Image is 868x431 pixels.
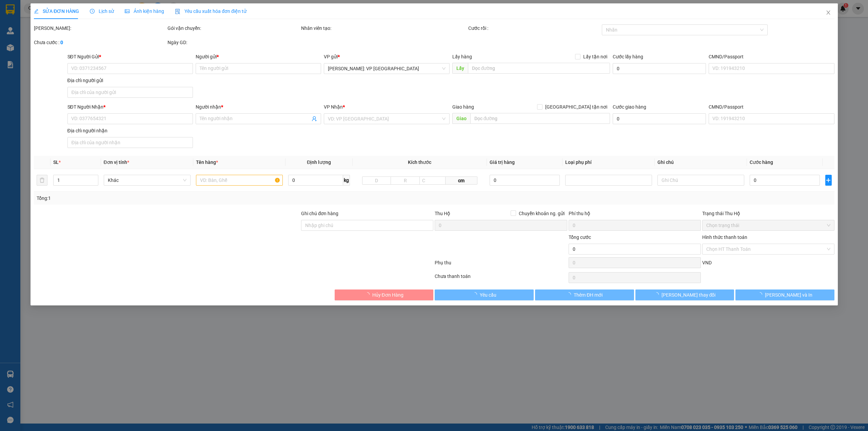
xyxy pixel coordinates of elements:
span: Tên hàng [196,160,218,165]
span: Thêm ĐH mới [574,291,603,299]
label: Ghi chú đơn hàng [301,211,338,216]
div: Ngày GD: [167,39,300,46]
span: close [825,10,831,15]
button: delete [37,175,47,186]
input: Cước giao hàng [612,113,706,124]
span: Giá trị hàng [489,160,514,165]
label: Cước lấy hàng [612,54,643,59]
span: Lấy tận nơi [580,53,610,60]
input: D [362,176,391,185]
div: Nhân viên tạo: [301,24,467,32]
span: edit [34,9,39,14]
span: Giao [452,113,470,124]
span: loading [364,292,372,297]
div: Phí thu hộ [568,210,701,220]
div: VP gửi [324,53,449,60]
button: [PERSON_NAME] và In [735,289,834,300]
div: Phụ thu [434,259,568,271]
span: user-add [312,116,317,121]
span: VP Nhận [324,104,343,110]
span: SỬA ĐƠN HÀNG [34,8,79,14]
span: cm [445,176,477,185]
input: Ghi Chú [657,175,744,186]
span: Hồ Chí Minh: VP Quận Tân Phú [328,63,445,74]
div: Chưa thanh toán [434,273,568,284]
input: Dọc đường [468,63,610,74]
span: loading [472,292,479,297]
div: Chưa cước : [34,39,166,46]
span: Giao hàng [452,104,474,110]
label: Cước giao hàng [612,104,646,110]
span: Chuyển khoản ng. gửi [516,210,567,217]
span: Khác [107,175,186,185]
span: clock-circle [90,9,95,14]
input: Ghi chú đơn hàng [301,220,433,231]
span: loading [654,292,661,297]
button: Yêu cầu [435,289,534,300]
div: Trạng thái Thu Hộ [702,210,834,217]
span: Định lượng [307,160,331,165]
span: kg [343,175,350,186]
span: [PERSON_NAME] thay đổi [661,291,715,299]
button: Thêm ĐH mới [535,289,634,300]
div: Cước rồi : [468,24,600,32]
span: Yêu cầu [479,291,496,299]
button: Hủy Đơn Hàng [334,289,433,300]
th: Ghi chú [654,156,747,169]
input: C [419,176,445,185]
div: Địa chỉ người nhận [67,127,193,134]
span: Lấy hàng [452,54,472,59]
span: Thu Hộ [435,211,450,216]
span: Cước hàng [749,160,773,165]
button: Close [818,3,837,22]
input: Cước lấy hàng [612,63,706,74]
span: loading [566,292,574,297]
div: [PERSON_NAME]: [34,24,166,32]
button: [PERSON_NAME] thay đổi [635,289,734,300]
span: SL [53,160,59,165]
input: Địa chỉ của người gửi [67,87,193,98]
span: Ảnh kiện hàng [125,8,164,14]
span: Tổng cước [568,235,591,240]
span: loading [757,292,765,297]
span: Lấy [452,63,468,74]
span: picture [125,9,130,14]
span: Lịch sử [90,8,114,14]
div: Tổng: 1 [37,194,335,202]
span: Hủy Đơn Hàng [372,291,403,299]
input: R [391,176,419,185]
div: Người gửi [196,53,321,60]
label: Hình thức thanh toán [702,235,747,240]
button: plus [825,175,831,186]
input: VD: Bàn, Ghế [196,175,282,186]
span: VND [702,260,711,265]
div: SĐT Người Gửi [67,53,193,60]
span: Yêu cầu xuất hóa đơn điện tử [175,8,246,14]
span: Đơn vị tính [103,160,129,165]
div: Người nhận [196,103,321,111]
th: Loại phụ phí [562,156,654,169]
div: Địa chỉ người gửi [67,77,193,84]
input: Dọc đường [470,113,610,124]
span: [PERSON_NAME] và In [765,291,812,299]
div: CMND/Passport [709,103,834,111]
span: Chọn trạng thái [706,220,830,230]
img: icon [175,9,180,14]
span: [GEOGRAPHIC_DATA] tận nơi [542,103,610,111]
b: 0 [60,40,63,45]
div: Gói vận chuyển: [167,24,300,32]
span: Kích thước [408,160,431,165]
div: SĐT Người Nhận [67,103,193,111]
span: plus [825,177,831,183]
div: CMND/Passport [709,53,834,60]
input: Địa chỉ của người nhận [67,137,193,148]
